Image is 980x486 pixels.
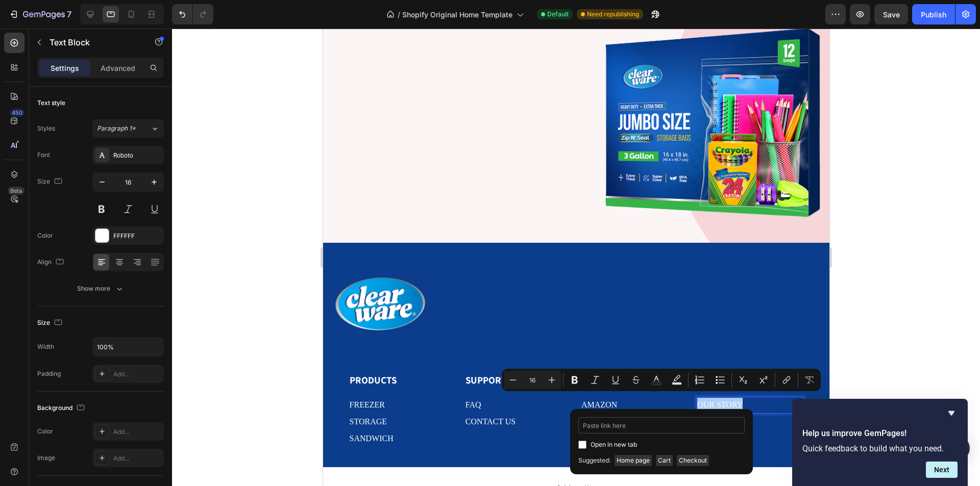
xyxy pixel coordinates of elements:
[67,8,71,20] p: 7
[578,455,610,466] span: Suggested:
[113,370,161,379] div: Add...
[142,389,192,397] a: CONTACT US
[93,338,163,356] input: Auto
[677,455,709,466] span: Checkout
[258,389,299,397] a: WALMART
[502,369,821,391] div: Editor contextual toolbar
[113,232,161,241] div: FFFFFF
[4,4,76,24] button: 7
[802,427,958,440] h2: Help us improve GemPages!
[883,10,900,19] span: Save
[97,124,136,133] span: Paragraph 1*
[37,150,50,160] div: Font
[37,453,55,463] div: Image
[323,29,829,486] iframe: Design area
[591,439,637,451] span: Open in new tab
[945,407,958,419] button: Hide survey
[27,386,132,401] p: storage
[27,403,132,418] p: SANDWICH
[37,369,61,378] div: Padding
[802,444,958,453] p: Quick feedback to build what you need.
[37,98,65,108] div: Text style
[51,63,79,73] p: Settings
[656,455,673,466] span: Cart
[802,407,958,478] div: Help us improve GemPages!
[615,455,652,466] span: Home page
[578,417,745,433] input: Paste link here
[37,427,53,436] div: Color
[258,372,294,380] a: AMAZON
[37,175,64,189] div: Size
[398,9,400,20] span: /
[229,453,278,464] span: Add section
[27,369,132,384] p: FREEZER
[10,109,24,117] div: 450
[373,368,481,385] div: Rich Text Editor. Editing area: main
[37,124,55,133] div: Styles
[77,284,125,294] div: Show more
[926,462,958,478] button: Next question
[374,369,480,384] p: OUR STORY
[92,119,164,138] button: Paragraph 1*
[37,255,66,269] div: Align
[8,187,24,195] div: Beta
[113,427,161,437] div: Add...
[37,279,164,298] button: Show more
[402,9,512,20] span: Shopify Original Home Template
[8,243,106,308] img: image_demo.jpg
[874,4,908,24] button: Save
[101,63,135,73] p: Advanced
[26,344,133,359] h2: PRODUCTS
[373,344,481,359] h2: ABOUT
[141,344,249,359] h2: SUPPORT
[37,316,64,330] div: Size
[912,4,955,24] button: Publish
[50,36,136,48] p: Text Block
[37,342,54,351] div: Width
[142,369,248,384] p: FAQ
[921,9,946,20] div: Publish
[257,344,365,359] h2: SELLERS
[547,10,569,19] span: Default
[172,4,213,24] div: Undo/Redo
[37,231,53,240] div: Color
[587,10,639,19] span: Need republishing
[113,151,161,160] div: Roboto
[37,401,87,415] div: Background
[113,454,161,463] div: Add...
